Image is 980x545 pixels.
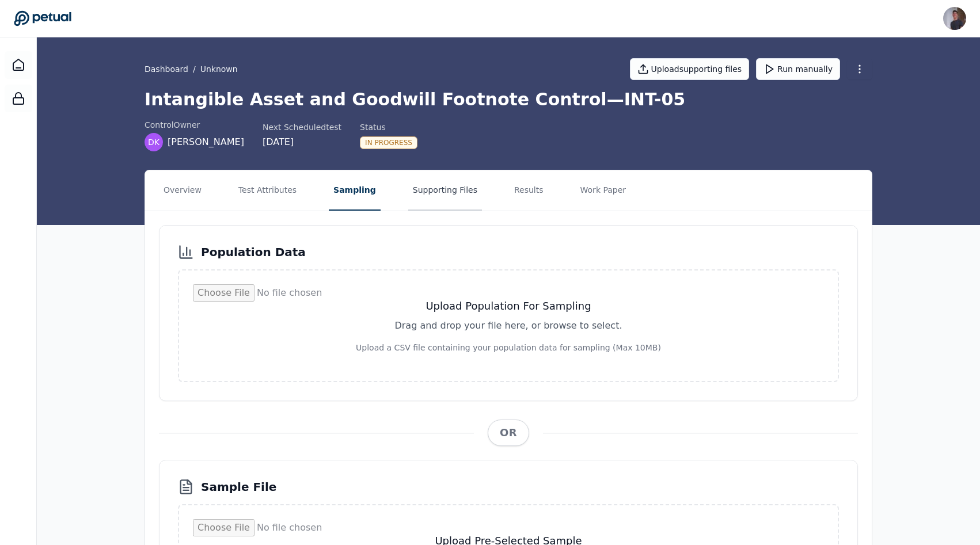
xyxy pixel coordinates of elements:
a: Dashboard [145,63,188,75]
div: Status [360,121,417,133]
button: Test Attributes [234,170,301,211]
div: / [145,63,238,75]
button: Results [510,170,548,211]
span: OR [488,420,529,446]
h3: Population Data [201,244,306,260]
div: control Owner [145,119,244,131]
div: [DATE] [263,135,341,149]
h1: Intangible Asset and Goodwill Footnote Control — INT-05 [145,89,872,110]
button: Overview [159,170,206,211]
span: [PERSON_NAME] [168,135,244,149]
button: Run manually [756,58,840,80]
button: Supporting Files [408,170,482,211]
button: Unknown [200,63,238,75]
span: DK [148,136,159,148]
div: In Progress [360,136,417,149]
button: Sampling [329,170,381,211]
nav: Tabs [145,170,872,211]
button: Work Paper [576,170,631,211]
a: SOC [5,85,32,112]
img: Andrew Li [943,7,966,30]
button: Uploadsupporting files [630,58,750,80]
a: Go to Dashboard [14,10,71,26]
h3: Sample File [201,479,276,495]
a: Dashboard [5,51,32,79]
div: Next Scheduled test [263,121,341,133]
